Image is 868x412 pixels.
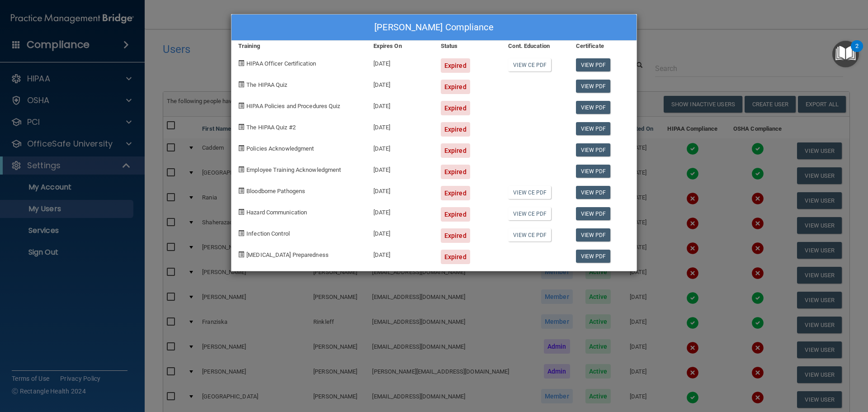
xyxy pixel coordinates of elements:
div: Expired [441,58,470,73]
div: Expires On [367,41,434,52]
div: [DATE] [367,137,434,158]
div: Expired [441,228,470,243]
a: View PDF [576,165,611,178]
div: Expired [441,122,470,137]
div: Cont. Education [501,41,569,52]
span: HIPAA Officer Certification [246,60,316,67]
div: Expired [441,186,470,200]
div: Expired [441,165,470,179]
span: The HIPAA Quiz [246,81,287,88]
div: Training [231,41,367,52]
div: Certificate [569,41,637,52]
span: Policies Acknowledgment [246,145,314,152]
div: Status [434,41,501,52]
span: HIPAA Policies and Procedures Quiz [246,103,340,109]
div: [DATE] [367,52,434,73]
div: Expired [441,143,470,158]
a: View PDF [576,186,611,199]
span: Employee Training Acknowledgment [246,166,341,173]
button: Open Resource Center, 2 new notifications [832,41,859,67]
a: View PDF [576,207,611,220]
a: View CE PDF [508,207,551,220]
div: [DATE] [367,94,434,115]
div: Expired [441,207,470,222]
span: Hazard Communication [246,209,307,216]
div: [DATE] [367,200,434,222]
a: View PDF [576,122,611,135]
div: [PERSON_NAME] Compliance [231,14,637,41]
a: View CE PDF [508,228,551,242]
a: View PDF [576,228,611,242]
a: View CE PDF [508,186,551,199]
a: View CE PDF [508,58,551,71]
span: Bloodborne Pathogens [246,188,305,194]
span: The HIPAA Quiz #2 [246,124,296,131]
div: Expired [441,101,470,115]
span: [MEDICAL_DATA] Preparedness [246,251,329,258]
div: [DATE] [367,73,434,94]
span: Infection Control [246,230,290,237]
div: [DATE] [367,222,434,243]
iframe: Drift Widget Chat Controller [712,348,857,384]
a: View PDF [576,58,611,71]
div: 2 [855,46,859,58]
div: [DATE] [367,115,434,137]
a: View PDF [576,101,611,114]
a: View PDF [576,80,611,93]
div: Expired [441,250,470,264]
div: [DATE] [367,158,434,179]
div: Expired [441,80,470,94]
div: [DATE] [367,243,434,264]
div: [DATE] [367,179,434,200]
a: View PDF [576,143,611,156]
a: View PDF [576,250,611,263]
